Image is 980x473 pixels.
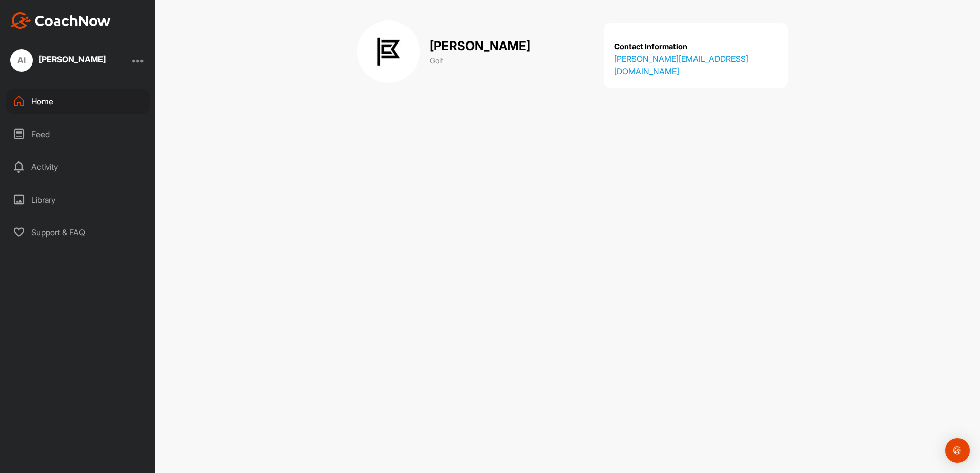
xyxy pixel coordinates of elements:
[614,53,778,77] a: [PERSON_NAME][EMAIL_ADDRESS][DOMAIN_NAME]
[6,220,150,245] div: Support & FAQ
[6,187,150,212] div: Library
[357,20,420,83] img: cover
[6,121,150,147] div: Feed
[614,41,778,53] p: Contact Information
[430,37,530,55] p: [PERSON_NAME]
[10,49,33,72] div: AI
[39,55,106,63] div: [PERSON_NAME]
[430,55,530,67] p: Golf
[945,438,970,463] div: Open Intercom Messenger
[6,154,150,180] div: Activity
[6,89,150,114] div: Home
[10,12,111,29] img: CoachNow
